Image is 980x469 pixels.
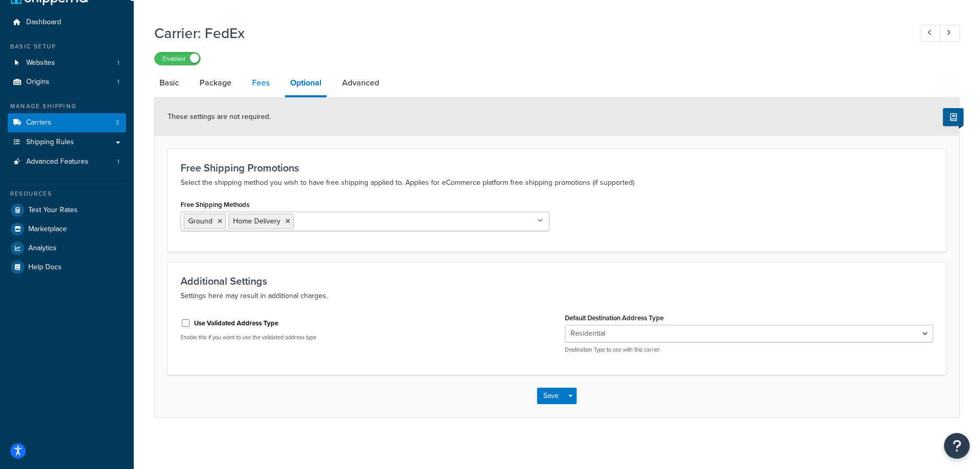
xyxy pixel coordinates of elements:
span: Help Docs [28,263,62,272]
a: Test Your Rates [8,201,126,219]
p: Select the shipping method you wish to have free shipping applied to. Applies for eCommerce platf... [181,177,933,189]
a: Advanced Features1 [8,152,126,171]
a: Next Record [940,25,960,42]
a: Previous Record [921,25,941,42]
a: Origins1 [8,73,126,92]
button: Open Resource Center [944,433,970,459]
button: Show Help Docs [943,108,964,126]
span: Carriers [26,118,51,127]
li: Carriers [8,113,126,132]
span: 1 [117,158,119,166]
h3: Free Shipping Promotions [181,162,933,173]
a: Package [194,71,237,95]
span: Origins [26,78,49,86]
span: 1 [117,78,119,86]
div: Manage Shipping [8,102,126,111]
div: Basic Setup [8,42,126,51]
a: Help Docs [8,258,126,276]
a: Analytics [8,239,126,257]
span: Marketplace [28,225,67,234]
label: Free Shipping Methods [181,201,250,209]
li: Advanced Features [8,152,126,171]
span: Advanced Features [26,158,88,166]
p: Enable this if you want to use the validated address type [181,334,549,341]
span: Shipping Rules [26,138,74,147]
label: Enabled [155,53,200,65]
span: These settings are not required. [168,111,271,122]
p: Settings here may result in additional charges. [181,290,933,302]
a: Dashboard [8,13,126,32]
span: Dashboard [26,18,61,27]
a: Shipping Rules [8,133,126,152]
span: 1 [117,59,119,67]
a: Fees [247,71,275,95]
span: 2 [116,118,119,127]
button: Save [537,388,565,404]
label: Use Validated Address Type [194,319,278,328]
span: Test Your Rates [28,206,78,215]
p: Destination Type to use with this carrier [565,346,934,354]
a: Carriers2 [8,113,126,132]
h3: Additional Settings [181,275,933,287]
label: Default Destination Address Type [565,314,664,322]
h1: Carrier: FedEx [154,23,902,43]
div: Resources [8,189,126,198]
span: Websites [26,59,55,67]
a: Marketplace [8,220,126,238]
li: Origins [8,73,126,92]
span: Analytics [28,244,57,253]
li: Websites [8,54,126,73]
span: Ground [188,216,212,227]
a: Advanced [337,71,384,95]
a: Basic [154,71,184,95]
a: Websites1 [8,54,126,73]
span: Home Delivery [233,216,280,227]
a: Optional [285,71,327,97]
